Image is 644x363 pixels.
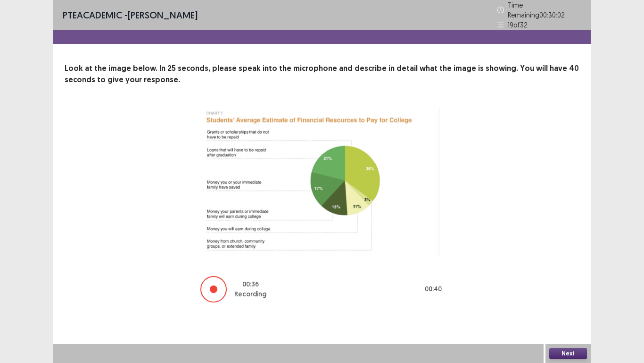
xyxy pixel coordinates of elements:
p: 00 : 36 [242,279,259,289]
p: 19 of 32 [508,20,528,30]
p: Recording [234,289,266,299]
span: PTE academic [63,9,122,21]
p: - [PERSON_NAME] [63,8,198,22]
p: Look at the image below. In 25 seconds, please speak into the microphone and describe in detail w... [65,63,579,86]
button: Next [549,348,587,359]
p: 00 : 40 [425,284,442,294]
img: image-description [204,108,440,256]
